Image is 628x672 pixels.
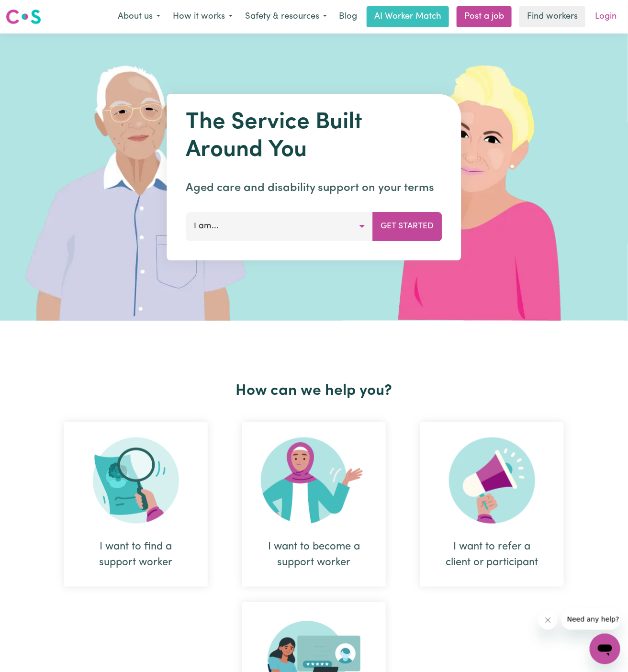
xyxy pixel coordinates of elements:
a: Careseekers logo [6,6,41,28]
iframe: Message from company [561,609,620,630]
img: Search [93,437,179,524]
a: AI Worker Match [367,6,449,27]
img: Refer [449,437,535,524]
button: Safety & resources [239,7,333,27]
a: Find workers [519,6,585,27]
div: I want to find a support worker [64,422,208,587]
img: Become Worker [261,437,367,524]
div: I want to refer a client or participant [420,422,564,587]
h1: The Service Built Around You [186,109,442,164]
div: I want to become a support worker [265,539,363,571]
h2: How can we help you? [47,382,581,400]
p: Aged care and disability support on your terms [186,179,442,197]
button: How it works [167,7,239,27]
button: I am... [186,212,373,241]
button: About us [112,7,167,27]
iframe: Button to launch messaging window [590,634,620,664]
a: Login [589,6,622,27]
a: Post a job [457,6,512,27]
div: I want to become a support worker [242,422,386,587]
div: I want to refer a client or participant [443,539,541,571]
img: Careseekers logo [6,8,41,25]
button: Get Started [373,212,442,241]
iframe: Close message [538,611,558,630]
a: Blog [333,6,363,27]
div: I want to find a support worker [87,539,185,571]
